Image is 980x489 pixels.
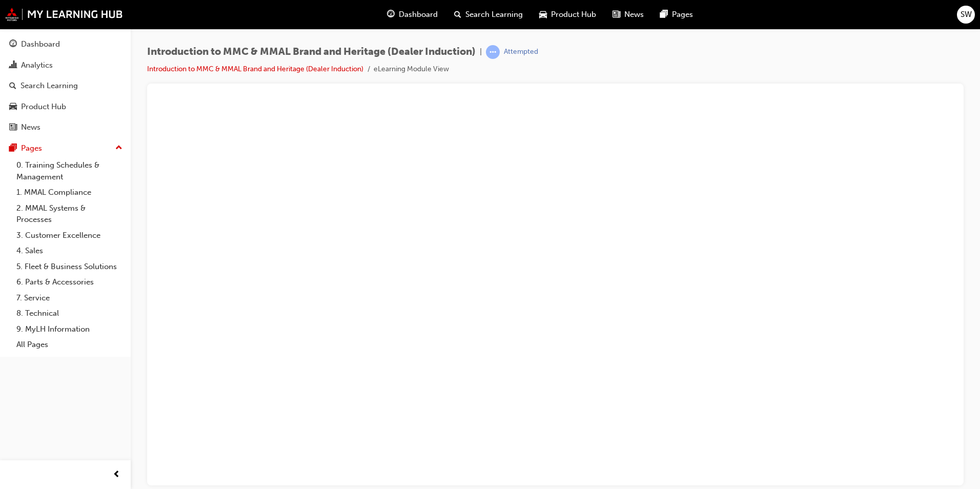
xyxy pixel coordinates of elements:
[12,243,127,259] a: 4. Sales
[21,59,53,71] div: Analytics
[379,4,446,25] a: guage-iconDashboard
[21,142,42,154] div: Pages
[539,8,547,21] span: car-icon
[9,103,17,112] span: car-icon
[4,97,127,116] a: Product Hub
[446,4,531,25] a: search-iconSearch Learning
[531,4,604,25] a: car-iconProduct Hub
[113,468,120,481] span: prev-icon
[957,6,975,24] button: SW
[4,139,127,158] button: Pages
[21,101,66,113] div: Product Hub
[9,81,16,91] span: search-icon
[480,46,482,58] span: |
[374,64,449,75] li: eLearning Module View
[115,141,122,155] span: up-icon
[9,123,17,132] span: news-icon
[21,121,40,133] div: News
[4,56,127,75] a: Analytics
[147,65,363,73] a: Introduction to MMC & MMAL Brand and Heritage (Dealer Induction)
[12,157,127,185] a: 0. Training Schedules & Management
[961,9,972,21] span: SW
[9,61,17,70] span: chart-icon
[612,8,620,21] span: news-icon
[12,290,127,306] a: 7. Service
[12,274,127,290] a: 6. Parts & Accessories
[624,9,644,21] span: News
[399,9,438,21] span: Dashboard
[486,45,500,59] span: learningRecordVerb_ATTEMPT-icon
[12,185,127,200] a: 1. MMAL Compliance
[504,47,538,57] div: Attempted
[9,40,17,49] span: guage-icon
[4,35,127,54] a: Dashboard
[652,4,701,25] a: pages-iconPages
[4,118,127,137] a: News
[387,8,395,21] span: guage-icon
[672,9,693,21] span: Pages
[4,33,127,139] button: DashboardAnalyticsSearch LearningProduct HubNews
[12,259,127,275] a: 5. Fleet & Business Solutions
[12,321,127,337] a: 9. MyLH Information
[21,80,78,92] div: Search Learning
[5,8,123,21] img: mmal
[4,76,127,95] a: Search Learning
[12,305,127,321] a: 8. Technical
[12,228,127,243] a: 3. Customer Excellence
[21,38,60,50] div: Dashboard
[660,8,668,21] span: pages-icon
[9,144,17,153] span: pages-icon
[147,46,476,58] span: Introduction to MMC & MMAL Brand and Heritage (Dealer Induction)
[12,200,127,228] a: 2. MMAL Systems & Processes
[465,9,523,21] span: Search Learning
[454,8,461,21] span: search-icon
[551,9,596,21] span: Product Hub
[12,337,127,353] a: All Pages
[604,4,652,25] a: news-iconNews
